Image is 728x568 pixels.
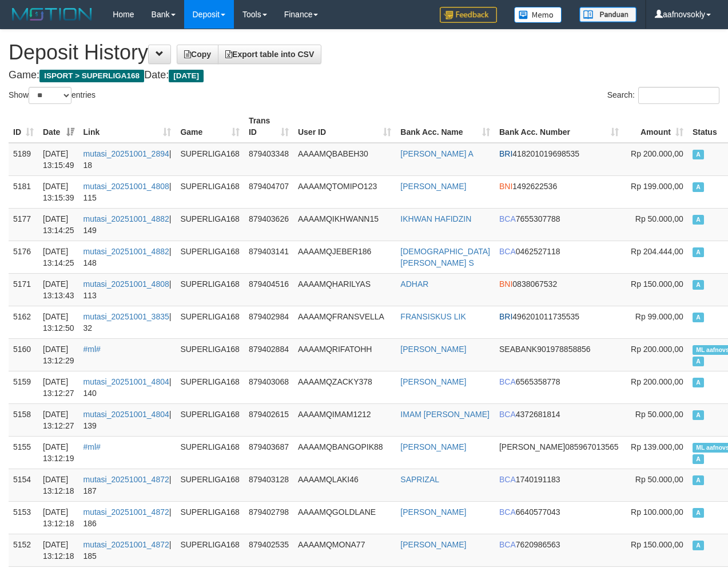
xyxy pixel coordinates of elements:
[293,501,396,534] td: AAAAMQGOLDLANE
[38,208,79,241] td: [DATE] 13:14:25
[607,87,719,104] label: Search:
[400,540,466,549] a: [PERSON_NAME]
[623,110,688,143] th: Amount: activate to sort column ascending
[176,371,244,403] td: SUPERLIGA168
[293,403,396,436] td: AAAAMQIMAM1212
[635,214,683,223] span: Rp 50.000,00
[499,345,537,354] span: SEABANK
[693,182,704,192] span: Approved
[693,313,704,322] span: Approved
[293,534,396,566] td: AAAAMQMONA77
[176,273,244,306] td: SUPERLIGA168
[693,410,704,420] span: Approved
[693,357,704,366] span: Approved
[693,150,704,159] span: Approved
[218,45,321,64] a: Export table into CSV
[244,469,293,501] td: 879403128
[39,70,144,82] span: ISPORT > SUPERLIGA168
[79,403,176,436] td: | 139
[244,241,293,273] td: 879403141
[225,50,314,59] span: Export table into CSV
[244,306,293,338] td: 879402984
[440,7,497,23] img: Feedback.jpg
[9,501,38,534] td: 5153
[169,70,204,82] span: [DATE]
[38,241,79,273] td: [DATE] 13:14:25
[693,475,704,485] span: Approved
[244,143,293,176] td: 879403348
[400,475,439,484] a: SAPRIZAL
[499,540,516,549] span: BCA
[293,241,396,273] td: AAAAMQJEBER186
[293,306,396,338] td: AAAAMQFRANSVELLA
[244,110,293,143] th: Trans ID: activate to sort column ascending
[83,214,169,223] a: mutasi_20251001_4882
[693,280,704,290] span: Approved
[631,279,683,289] span: Rp 150.000,00
[83,442,101,451] a: #ml#
[79,371,176,403] td: | 140
[293,338,396,371] td: AAAAMQRIFATOHH
[79,175,176,208] td: | 115
[176,501,244,534] td: SUPERLIGA168
[631,182,683,191] span: Rp 199.000,00
[293,208,396,241] td: AAAAMQIKHWANN15
[83,247,169,256] a: mutasi_20251001_4882
[38,371,79,403] td: [DATE] 13:12:27
[9,70,719,81] h4: Game: Date:
[38,273,79,306] td: [DATE] 13:13:43
[293,110,396,143] th: User ID: activate to sort column ascending
[495,403,623,436] td: 4372681814
[244,273,293,306] td: 879404516
[176,338,244,371] td: SUPERLIGA168
[38,501,79,534] td: [DATE] 13:12:18
[9,241,38,273] td: 5176
[38,403,79,436] td: [DATE] 13:12:27
[631,345,683,354] span: Rp 200.000,00
[499,377,516,386] span: BCA
[495,273,623,306] td: 0838067532
[244,175,293,208] td: 879404707
[693,454,704,464] span: Approved
[495,241,623,273] td: 0462527118
[9,306,38,338] td: 5162
[244,208,293,241] td: 879403626
[176,143,244,176] td: SUPERLIGA168
[79,273,176,306] td: | 113
[693,508,704,518] span: Approved
[38,469,79,501] td: [DATE] 13:12:18
[499,312,512,321] span: BRI
[83,540,169,549] a: mutasi_20251001_4872
[79,208,176,241] td: | 149
[631,507,683,517] span: Rp 100.000,00
[635,475,683,484] span: Rp 50.000,00
[83,182,169,191] a: mutasi_20251001_4808
[400,279,428,289] a: ADHAR
[79,501,176,534] td: | 186
[499,507,516,517] span: BCA
[293,175,396,208] td: AAAAMQTOMIPO123
[499,214,516,223] span: BCA
[495,175,623,208] td: 1492622536
[495,143,623,176] td: 418201019698535
[579,7,636,22] img: panduan.png
[9,208,38,241] td: 5177
[38,436,79,469] td: [DATE] 13:12:19
[38,175,79,208] td: [DATE] 13:15:39
[83,279,169,289] a: mutasi_20251001_4808
[495,501,623,534] td: 6640577043
[83,377,169,386] a: mutasi_20251001_4804
[79,241,176,273] td: | 148
[79,143,176,176] td: | 18
[400,182,466,191] a: [PERSON_NAME]
[9,534,38,566] td: 5152
[400,149,474,158] a: [PERSON_NAME] A
[693,247,704,257] span: Approved
[400,247,490,267] a: [DEMOGRAPHIC_DATA][PERSON_NAME] S
[244,371,293,403] td: 879403068
[9,6,96,23] img: MOTION_logo.png
[176,403,244,436] td: SUPERLIGA168
[244,534,293,566] td: 879402535
[495,534,623,566] td: 7620986563
[9,436,38,469] td: 5155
